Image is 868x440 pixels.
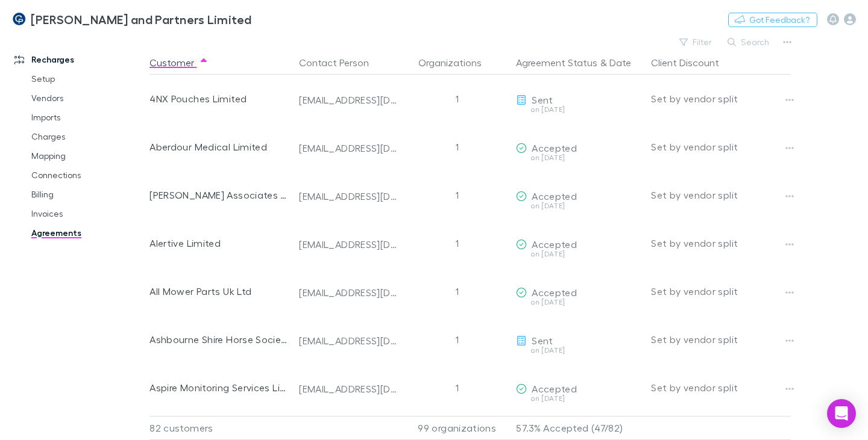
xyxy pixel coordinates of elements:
a: [PERSON_NAME] and Partners Limited [5,5,259,34]
div: [EMAIL_ADDRESS][DOMAIN_NAME] [299,287,398,299]
span: Accepted [532,190,577,202]
div: on [DATE] [516,154,641,161]
div: Aberdour Medical Limited [149,123,289,171]
div: 82 customers [149,416,294,440]
div: on [DATE] [516,347,641,354]
div: & [516,51,641,75]
a: Mapping [19,146,156,166]
div: 1 [403,315,511,364]
a: Imports [19,108,156,127]
button: Agreement Status [516,51,597,75]
div: Set by vendor split [651,315,791,364]
a: Charges [19,127,156,146]
span: Accepted [532,383,577,394]
h3: [PERSON_NAME] and Partners Limited [31,12,252,26]
div: 4NX Pouches Limited [149,75,289,123]
div: Set by vendor split [651,75,791,123]
a: Invoices [19,204,156,223]
a: Connections [19,166,156,185]
div: 99 organizations [403,416,511,440]
div: 1 [403,219,511,267]
div: [EMAIL_ADDRESS][DOMAIN_NAME] [299,335,398,347]
div: Set by vendor split [651,364,791,412]
a: Recharges [2,50,156,69]
span: Sent [532,94,553,105]
div: [EMAIL_ADDRESS][DOMAIN_NAME] [299,383,398,395]
img: Coates and Partners Limited's Logo [12,12,26,26]
div: All Mower Parts Uk Ltd [149,267,289,315]
div: Ashbourne Shire Horse Society [149,315,289,364]
button: Search [722,35,776,49]
span: Accepted [532,238,577,250]
div: 1 [403,267,511,315]
div: on [DATE] [516,395,641,402]
button: Customer [149,51,209,75]
button: Got Feedback? [728,13,817,27]
button: Date [609,51,631,75]
div: Aspire Monitoring Services Limited [149,364,289,412]
span: Sent [532,335,553,346]
div: on [DATE] [516,250,641,258]
button: Client Discount [651,51,734,75]
p: 57.3% Accepted (47/82) [516,417,641,439]
a: Billing [19,185,156,204]
div: Set by vendor split [651,267,791,315]
div: on [DATE] [516,202,641,209]
div: 1 [403,171,511,219]
div: [EMAIL_ADDRESS][DOMAIN_NAME] [299,190,398,202]
button: Contact Person [299,51,383,75]
div: Set by vendor split [651,219,791,267]
div: 1 [403,123,511,171]
div: 1 [403,75,511,123]
div: Alertive Limited [149,219,289,267]
a: Vendors [19,88,156,108]
a: Setup [19,69,156,88]
div: Open Intercom Messenger [827,399,856,428]
div: [PERSON_NAME] Associates Limited [149,171,289,219]
div: on [DATE] [516,106,641,113]
div: [EMAIL_ADDRESS][DOMAIN_NAME] [299,94,398,106]
div: Set by vendor split [651,171,791,219]
span: Accepted [532,142,577,153]
div: 1 [403,364,511,412]
div: [EMAIL_ADDRESS][DOMAIN_NAME] [299,142,398,154]
div: Set by vendor split [651,123,791,171]
span: Accepted [532,287,577,298]
div: [EMAIL_ADDRESS][DOMAIN_NAME] [299,238,398,250]
button: Filter [673,35,719,49]
button: Organizations [418,51,496,75]
div: on [DATE] [516,299,641,306]
a: Agreements [19,223,156,243]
